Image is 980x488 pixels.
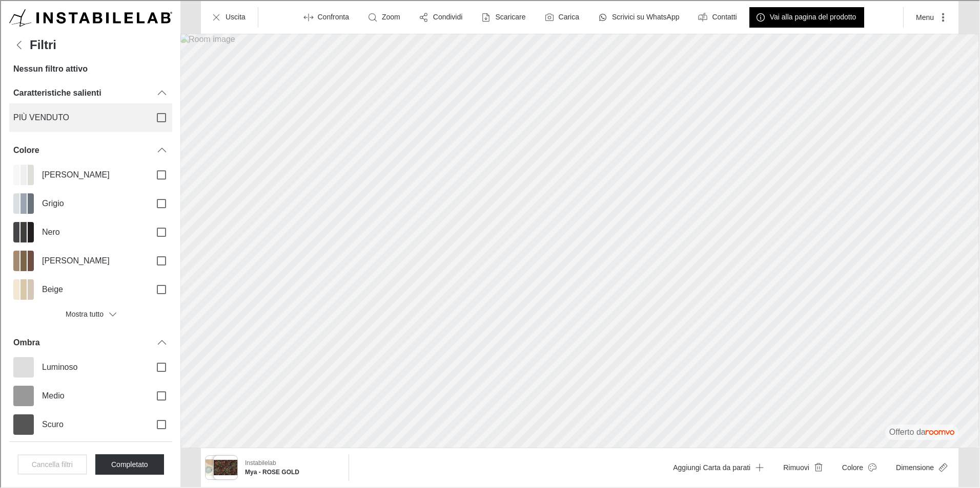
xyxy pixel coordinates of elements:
[711,11,736,21] p: Contatti
[412,6,470,27] button: Condividi
[12,111,141,122] span: PIÙ VENDUTO
[360,6,407,27] button: Zoom room image
[8,34,171,486] div: Filters menu
[494,11,524,21] p: Scaricare
[41,389,141,401] span: Medio
[925,429,953,434] img: roomvo_wordmark.svg
[41,226,141,237] span: Nero
[887,456,953,477] button: Change product size
[774,456,829,477] button: Remove product
[907,6,953,27] button: More actions
[748,6,864,27] button: Vai alla pagina del prodotto
[8,8,171,26] a: Vai al sito web di Instabilelab .
[241,454,343,479] button: Show details for Mya
[41,418,141,429] span: Scuro
[590,6,686,27] button: Scrivici su WhatsApp
[296,6,356,27] button: Enter compare mode
[769,11,855,21] p: Vai alla pagina del prodotto
[205,455,228,478] img: Ego
[41,361,141,372] span: Luminoso
[558,11,578,21] label: Carica
[833,456,883,477] button: Open color dialog
[537,6,586,27] button: Carica una foto della tua stanza
[244,457,275,467] p: Instabilelab
[41,197,141,208] span: Grigio
[690,6,744,27] button: Contatti
[611,11,678,21] p: Scrivici su WhatsApp
[8,331,171,352] div: Ombra
[12,62,87,74] h6: Nessun filtro attivo
[204,454,237,479] button: See products applied in the visualizer
[474,6,533,27] button: Scaricare
[213,455,236,478] img: Mya
[29,37,55,52] h4: Filtri
[8,139,171,160] div: Colore
[8,303,171,323] button: Mostra tutto
[204,6,253,27] button: Uscita
[12,144,155,155] div: Colore
[317,11,348,21] p: Confronta
[244,467,340,476] h6: Mya - ROSE GOLD
[432,11,462,21] p: Condividi
[41,283,141,294] span: Beige
[94,453,163,474] button: Close the filters menu
[41,254,141,265] span: [PERSON_NAME]
[381,11,399,21] p: Zoom
[8,82,171,102] div: Caratteristiche salienti
[41,168,141,180] span: [PERSON_NAME]
[12,336,155,347] div: Ombra
[8,8,171,26] img: Logo representing Instabilelab.
[888,426,953,437] div: Il visualizzatore è fornito da Roomvo.
[224,11,244,21] p: Uscita
[12,86,155,98] div: Caratteristiche salienti
[888,426,953,437] p: Offerto da
[664,456,770,477] button: Aggiungi Carta da parati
